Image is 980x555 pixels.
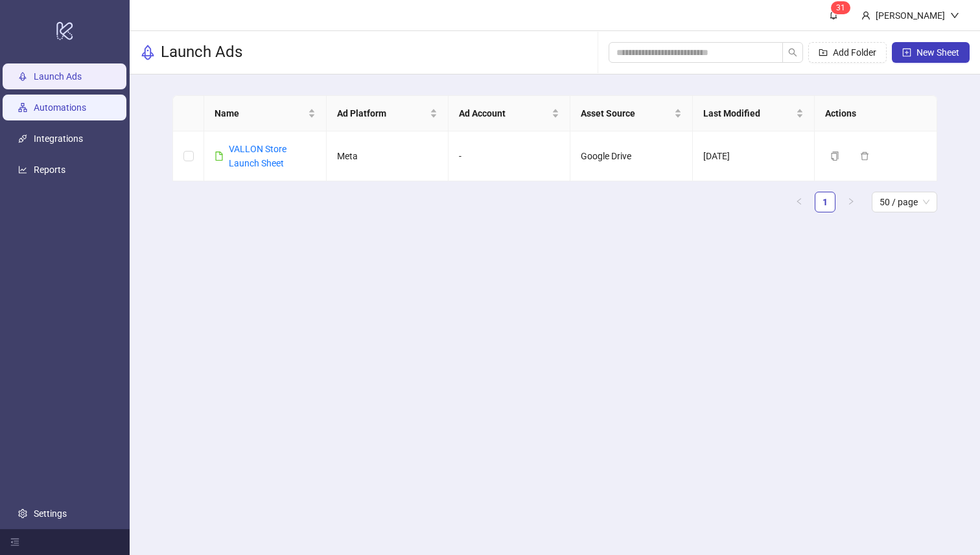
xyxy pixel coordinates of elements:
button: right [841,192,861,212]
span: plus-square [902,48,911,57]
span: down [950,11,959,20]
sup: 31 [831,1,850,14]
span: 1 [841,3,845,12]
span: right [847,198,855,205]
a: Launch Ads [34,72,82,82]
span: search [788,48,797,57]
span: copy [830,152,839,161]
div: Page Size [872,192,937,212]
th: Name [204,96,326,131]
span: Ad Platform [337,106,427,120]
span: Last Modified [703,106,793,120]
td: [DATE] [693,131,815,181]
a: Integrations [34,134,83,144]
span: left [795,198,803,205]
span: menu-fold [10,538,19,547]
li: Next Page [841,192,861,212]
a: Settings [34,508,67,519]
td: - [449,131,570,181]
span: Add Folder [833,47,876,58]
span: 3 [836,3,841,12]
div: [PERSON_NAME] [870,8,950,23]
li: Previous Page [789,192,810,212]
th: Ad Account [449,96,570,131]
span: bell [829,10,838,19]
span: user [861,11,870,20]
span: New Sheet [916,47,959,58]
span: Ad Account [459,106,549,120]
th: Last Modified [693,96,815,131]
a: Automations [34,103,86,113]
td: Google Drive [570,131,692,181]
span: delete [860,152,869,161]
button: Add Folder [808,42,887,63]
th: Actions [815,96,937,131]
span: Asset Source [581,106,671,120]
a: Reports [34,165,65,176]
button: New Sheet [892,42,970,63]
a: VALLON Store Launch Sheet [229,144,286,168]
a: 1 [815,192,835,212]
th: Ad Platform [327,96,449,131]
button: left [789,192,810,212]
span: Name [215,106,305,120]
span: 50 / page [880,192,929,212]
li: 1 [815,192,835,212]
span: rocket [140,45,156,60]
span: file [215,152,224,161]
h3: Launch Ads [161,42,242,63]
th: Asset Source [570,96,692,131]
td: Meta [327,131,449,181]
span: folder-add [819,48,828,57]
